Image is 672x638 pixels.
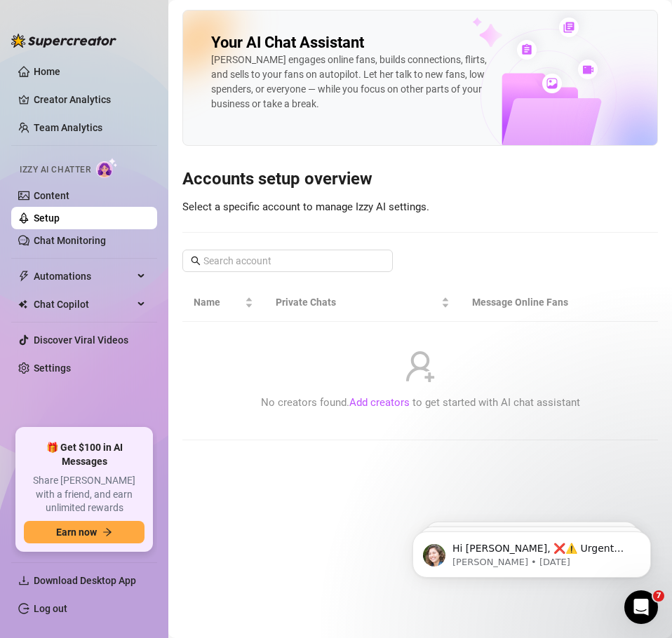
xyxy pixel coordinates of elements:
[34,212,60,224] a: Setup
[24,474,145,515] span: Share [PERSON_NAME] with a friend, and earn unlimited rewards
[182,168,658,191] h3: Accounts setup overview
[624,590,658,624] iframe: Intercom live chat
[349,396,410,409] a: Add creators
[182,201,429,213] span: Select a specific account to manage Izzy AI settings.
[102,527,112,537] span: arrow-right
[276,294,439,310] span: Private Chats
[211,53,504,111] div: [PERSON_NAME] engages online fans, builds connections, flirts, and sells to your fans on autopilo...
[34,293,133,315] span: Chat Copilot
[34,265,133,287] span: Automations
[440,2,657,145] img: ai-chatter-content-library-cLFOSyPT.png
[194,294,242,310] span: Name
[461,283,592,322] th: Message Online Fans
[182,283,264,322] th: Name
[191,256,201,266] span: search
[34,362,71,374] a: Settings
[34,603,67,614] a: Log out
[20,163,90,177] span: Izzy AI Chatter
[34,235,106,246] a: Chat Monitoring
[211,33,364,53] h2: Your AI Chat Assistant
[96,158,118,178] img: AI Chatter
[34,334,128,346] a: Discover Viral Videos
[24,521,145,543] button: Earn nowarrow-right
[18,271,29,282] span: thunderbolt
[34,575,136,586] span: Download Desktop App
[203,253,373,269] input: Search account
[18,575,29,586] span: download
[34,88,146,111] a: Creator Analytics
[264,283,462,322] th: Private Chats
[34,190,69,201] a: Content
[391,502,672,600] iframe: Intercom notifications message
[56,527,97,538] span: Earn now
[261,395,580,412] span: No creators found. to get started with AI chat assistant
[653,590,664,602] span: 7
[34,122,102,133] a: Team Analytics
[18,299,27,309] img: Chat Copilot
[11,34,116,48] img: logo-BBDzfeDw.svg
[403,350,437,384] span: user-add
[34,66,60,77] a: Home
[24,441,145,468] span: 🎁 Get $100 in AI Messages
